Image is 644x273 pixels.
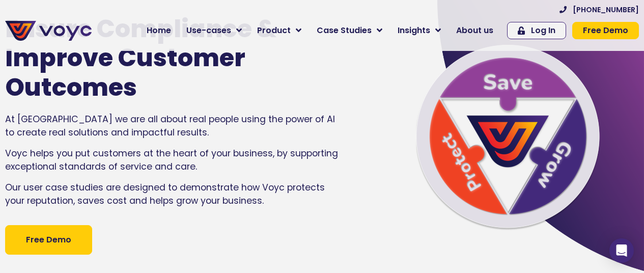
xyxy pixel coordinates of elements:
[398,24,430,37] span: Insights
[147,24,171,37] span: Home
[179,20,249,41] a: Use-cases
[186,24,231,37] span: Use-cases
[456,24,493,37] span: About us
[249,20,309,41] a: Product
[449,20,501,41] a: About us
[139,20,179,41] a: Home
[573,6,639,13] span: [PHONE_NUMBER]
[583,26,628,35] span: Free Demo
[317,24,372,37] span: Case Studies
[572,22,639,39] a: Free Demo
[309,20,390,41] a: Case Studies
[5,225,92,255] a: Free Demo
[26,234,71,246] span: Free Demo
[5,21,92,41] img: voyc-full-logo
[5,14,313,102] h1: Ensure Compliance & Improve Customer Outcomes
[257,24,291,37] span: Product
[559,6,639,13] a: [PHONE_NUMBER]
[390,20,449,41] a: Insights
[5,113,343,140] p: At [GEOGRAPHIC_DATA] we are all about real people using the power of AI to create real solutions ...
[5,147,343,174] p: Voyc helps you put customers at the heart of your business, by supporting exceptional standards o...
[5,181,343,208] p: Our user case studies are designed to demonstrate how Voyc protects your reputation, saves cost a...
[507,22,566,39] a: Log In
[531,26,555,35] span: Log In
[609,238,634,263] div: Open Intercom Messenger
